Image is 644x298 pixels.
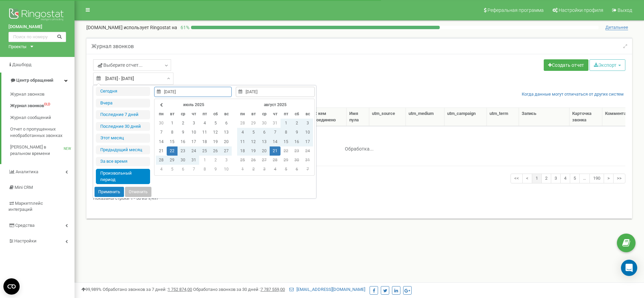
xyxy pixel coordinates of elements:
[1,73,75,88] a: Центр обращений
[221,110,232,119] th: вс
[96,122,150,131] li: Последние 30 дней
[93,193,625,202] div: Показаны строки 1 - 50 из 9,497
[221,146,232,156] td: 27
[125,187,151,197] button: Отменить
[86,24,177,31] p: [DOMAIN_NAME]
[270,128,281,137] td: 7
[259,110,270,119] th: ср
[221,128,232,137] td: 13
[193,287,285,292] span: Обработано звонков за 30 дней :
[302,156,313,165] td: 31
[96,157,150,166] li: За все время
[12,62,32,67] span: Дашборд
[248,165,259,174] td: 2
[302,146,313,156] td: 24
[248,119,259,128] td: 29
[167,110,178,119] th: вт
[259,128,270,137] td: 6
[199,119,210,128] td: 4
[188,128,199,137] td: 10
[210,137,221,146] td: 19
[270,146,281,156] td: 21
[199,128,210,137] td: 11
[210,119,221,128] td: 5
[237,137,248,146] td: 11
[8,44,26,50] div: Проекты
[487,108,519,126] th: utm_term
[281,146,291,156] td: 22
[291,156,302,165] td: 30
[291,119,302,128] td: 2
[96,145,150,155] li: Предыдущий меcяц
[16,78,53,83] span: Центр обращений
[10,141,75,159] a: [PERSON_NAME] в реальном времениNEW
[291,110,302,119] th: сб
[8,32,66,42] input: Поиск по номеру
[551,174,561,183] a: 3
[221,156,232,165] td: 3
[15,185,33,190] span: Mini CRM
[10,88,75,100] a: Журнал звонков
[291,128,302,137] td: 9
[589,59,625,71] button: Экспорт
[302,128,313,137] td: 10
[317,141,402,151] div: Обработка...
[167,119,178,128] td: 1
[156,128,167,137] td: 7
[16,169,38,174] span: Аналитика
[199,165,210,174] td: 8
[302,110,313,119] th: вс
[237,146,248,156] td: 18
[302,137,313,146] td: 17
[532,174,542,183] a: 1
[221,137,232,146] td: 20
[281,119,291,128] td: 1
[511,174,523,183] a: <<
[210,110,221,119] th: сб
[522,174,532,183] a: <
[221,165,232,174] td: 10
[199,110,210,119] th: пт
[188,119,199,128] td: 3
[522,91,624,98] a: Когда данные могут отличаться от других систем
[406,108,445,126] th: utm_medium
[291,165,302,174] td: 6
[188,146,199,156] td: 24
[210,156,221,165] td: 2
[199,156,210,165] td: 1
[210,165,221,174] td: 9
[270,165,281,174] td: 4
[519,108,569,126] th: Запись
[10,103,44,109] span: Журнал звонков
[3,278,20,295] button: Open CMP widget
[96,169,150,184] li: Произвольный период
[177,24,191,31] p: 61 %
[291,146,302,156] td: 23
[96,110,150,119] li: Последние 7 дней
[96,99,150,108] li: Вчера
[347,108,369,126] th: Имя пула
[178,146,188,156] td: 23
[178,119,188,128] td: 2
[605,25,628,30] span: Детальнее
[369,108,406,126] th: utm_source
[96,134,150,143] li: Этот месяц
[237,119,248,128] td: 28
[156,110,167,119] th: пн
[248,128,259,137] td: 5
[156,156,167,165] td: 28
[95,187,124,197] button: Применить
[544,59,588,71] a: Создать отчет
[289,287,365,292] a: [EMAIL_ADDRESS][DOMAIN_NAME]
[559,7,603,13] span: Настройки профиля
[302,119,313,128] td: 3
[10,115,51,121] span: Журнал сообщений
[248,137,259,146] td: 12
[167,156,178,165] td: 29
[570,174,580,183] a: 5
[188,110,199,119] th: чт
[248,100,302,110] th: август 2025
[96,87,150,96] li: Сегодня
[210,128,221,137] td: 12
[270,137,281,146] td: 14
